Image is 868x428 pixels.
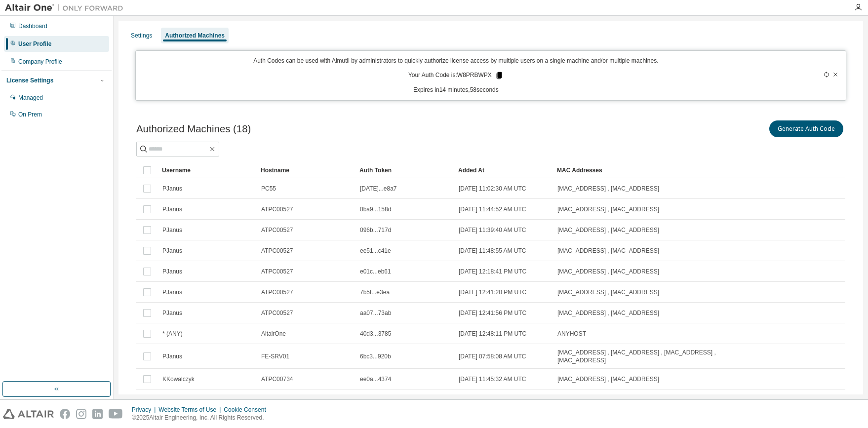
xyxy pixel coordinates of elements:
[261,352,289,360] span: FE-SRV01
[261,375,293,383] span: ATPC00734
[132,406,158,414] div: Privacy
[18,22,47,30] div: Dashboard
[360,226,391,234] span: 096b...717d
[60,409,70,419] img: facebook.svg
[557,162,737,178] div: MAC Addresses
[459,268,526,275] span: [DATE] 12:18:41 PM UTC
[162,205,182,213] span: PJanus
[162,226,182,234] span: PJanus
[162,247,182,255] span: PJanus
[459,375,526,383] span: [DATE] 11:45:32 AM UTC
[165,32,225,39] div: Authorized Machines
[261,185,276,193] span: PC55
[459,247,526,255] span: [DATE] 11:48:55 AM UTC
[224,406,272,414] div: Cookie Consent
[132,414,272,422] p: © 2025 Altair Engineering, Inc. All Rights Reserved.
[162,375,195,383] span: KKowalczyk
[360,247,391,255] span: ee51...c41e
[359,162,450,178] div: Auth Token
[557,330,586,338] span: ANYHOST
[769,120,843,137] button: Generate Auth Code
[360,309,391,317] span: aa07...73ab
[261,205,293,213] span: ATPC00527
[459,288,526,296] span: [DATE] 12:41:20 PM UTC
[18,111,42,118] div: On Prem
[557,288,659,296] span: [MAC_ADDRESS] , [MAC_ADDRESS]
[360,375,391,383] span: ee0a...4374
[162,330,183,338] span: * (ANY)
[158,406,224,414] div: Website Terms of Use
[557,268,659,275] span: [MAC_ADDRESS] , [MAC_ADDRESS]
[261,162,352,178] div: Hostname
[5,3,128,13] img: Altair One
[360,352,391,360] span: 6bc3...920b
[261,268,293,275] span: ATPC00527
[557,205,659,213] span: [MAC_ADDRESS] , [MAC_ADDRESS]
[557,309,659,317] span: [MAC_ADDRESS] , [MAC_ADDRESS]
[131,32,152,39] div: Settings
[109,409,123,419] img: youtube.svg
[459,185,526,193] span: [DATE] 11:02:30 AM UTC
[360,185,396,193] span: [DATE]...e8a7
[458,162,549,178] div: Added At
[162,162,253,178] div: Username
[408,71,504,80] p: Your Auth Code is: W8PRBWPX
[557,375,659,383] span: [MAC_ADDRESS] , [MAC_ADDRESS]
[261,247,293,255] span: ATPC00527
[162,309,182,317] span: PJanus
[18,58,62,66] div: Company Profile
[360,288,390,296] span: 7b5f...e3ea
[6,77,53,84] div: License Settings
[360,330,391,338] span: 40d3...3785
[459,352,526,360] span: [DATE] 07:58:08 AM UTC
[261,226,293,234] span: ATPC00527
[162,268,182,275] span: PJanus
[557,226,659,234] span: [MAC_ADDRESS] , [MAC_ADDRESS]
[3,409,54,419] img: altair_logo.svg
[136,123,251,135] span: Authorized Machines (18)
[459,226,526,234] span: [DATE] 11:39:40 AM UTC
[142,57,770,65] p: Auth Codes can be used with Almutil by administrators to quickly authorize license access by mult...
[459,205,526,213] span: [DATE] 11:44:52 AM UTC
[162,288,182,296] span: PJanus
[360,268,391,275] span: e01c...eb61
[142,86,770,94] p: Expires in 14 minutes, 58 seconds
[557,247,659,255] span: [MAC_ADDRESS] , [MAC_ADDRESS]
[261,330,286,338] span: AltairOne
[459,330,526,338] span: [DATE] 12:48:11 PM UTC
[557,185,659,193] span: [MAC_ADDRESS] , [MAC_ADDRESS]
[360,205,391,213] span: 0ba9...158d
[76,409,86,419] img: instagram.svg
[18,40,51,48] div: User Profile
[459,309,526,317] span: [DATE] 12:41:56 PM UTC
[261,288,293,296] span: ATPC00527
[162,352,182,360] span: PJanus
[557,349,736,364] span: [MAC_ADDRESS] , [MAC_ADDRESS] , [MAC_ADDRESS] , [MAC_ADDRESS]
[18,94,43,102] div: Managed
[92,409,103,419] img: linkedin.svg
[162,185,182,193] span: PJanus
[261,309,293,317] span: ATPC00527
